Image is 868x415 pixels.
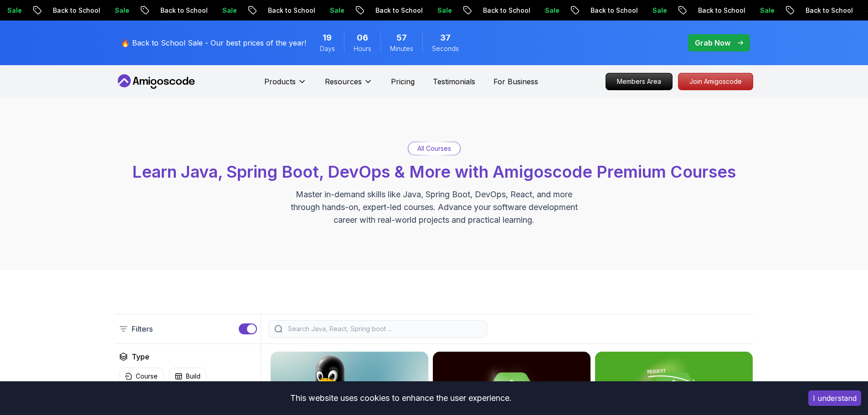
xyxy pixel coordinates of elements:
[621,6,683,15] p: Back to School
[7,388,795,408] div: This website uses cookies to enhance the user experience.
[186,372,200,381] p: Build
[252,6,282,15] p: Sale
[37,6,67,15] p: Sale
[264,76,307,94] button: Products
[790,6,819,15] p: Sale
[390,44,413,53] span: Minutes
[391,76,415,87] a: Pricing
[575,6,604,15] p: Sale
[678,73,753,90] p: Join Amigoscode
[169,368,206,385] button: Build
[132,162,736,182] span: Learn Java, Spring Boot, DevOps & More with Amigoscode Premium Courses
[396,31,407,44] span: 57 Minutes
[406,6,467,15] p: Back to School
[440,31,451,44] span: 37 Seconds
[467,6,497,15] p: Sale
[360,6,389,15] p: Sale
[432,44,459,53] span: Seconds
[417,144,451,153] p: All Courses
[136,372,158,381] p: Course
[354,44,371,53] span: Hours
[83,6,145,15] p: Back to School
[433,76,475,87] a: Testimonials
[357,31,368,44] span: 6 Hours
[695,37,730,48] p: Grab Now
[683,6,712,15] p: Sale
[325,76,373,94] button: Resources
[264,76,296,87] p: Products
[121,37,306,48] p: 🔥 Back to School Sale - Our best prices of the year!
[728,6,790,15] p: Back to School
[145,6,174,15] p: Sale
[325,76,362,87] p: Resources
[513,6,575,15] p: Back to School
[808,390,861,406] button: Accept cookies
[678,73,753,90] a: Join Amigoscode
[606,73,672,90] p: Members Area
[119,368,164,385] button: Course
[493,76,538,87] a: For Business
[320,44,335,53] span: Days
[606,73,673,90] a: Members Area
[190,6,252,15] p: Back to School
[281,188,587,226] p: Master in-demand skills like Java, Spring Boot, DevOps, React, and more through hands-on, expert-...
[298,6,360,15] p: Back to School
[132,323,153,334] p: Filters
[323,31,332,44] span: 19 Days
[286,324,481,333] input: Search Java, React, Spring boot ...
[132,351,149,362] h2: Type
